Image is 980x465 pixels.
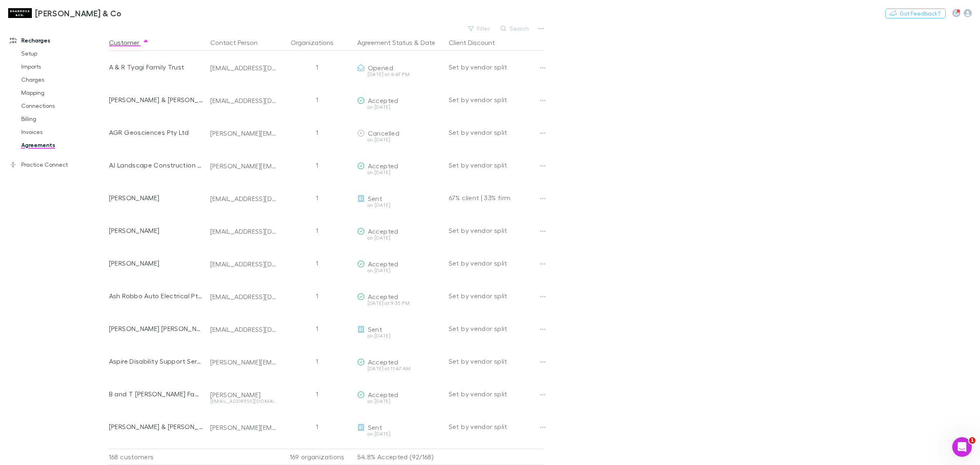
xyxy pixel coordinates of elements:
[109,149,204,181] div: AJ Landscape Construction Pty Ltd
[368,96,399,104] span: Accepted
[210,293,277,301] div: [EMAIL_ADDRESS][DOMAIN_NAME]
[368,260,399,268] span: Accepted
[2,34,115,47] a: Recharges
[449,116,543,149] div: Set by vendor split
[3,3,127,23] a: [PERSON_NAME] & Co
[13,112,115,125] a: Billing
[109,181,204,214] div: [PERSON_NAME]
[368,194,382,202] span: Sent
[368,227,399,235] span: Accepted
[357,301,442,306] div: [DATE] at 9:35 PM
[109,378,204,410] div: B and T [PERSON_NAME] Family Trust
[969,437,976,444] span: 1
[885,9,946,18] button: Got Feedback?
[13,125,115,139] a: Invoices
[281,83,354,116] div: 1
[368,423,382,431] span: Sent
[210,96,277,105] div: [EMAIL_ADDRESS][DOMAIN_NAME]
[357,333,442,338] div: on [DATE]
[210,260,277,268] div: [EMAIL_ADDRESS][DOMAIN_NAME]
[210,391,277,399] div: [PERSON_NAME]
[291,34,343,51] button: Organizations
[357,137,442,142] div: on [DATE]
[210,227,277,235] div: [EMAIL_ADDRESS][DOMAIN_NAME]
[952,437,972,457] iframe: Intercom live chat
[210,129,277,137] div: [PERSON_NAME][EMAIL_ADDRESS][DOMAIN_NAME]
[368,391,399,398] span: Accepted
[35,8,122,18] h3: [PERSON_NAME] & Co
[357,399,442,404] div: on [DATE]
[368,64,393,72] span: Opened
[109,312,204,345] div: [PERSON_NAME] [PERSON_NAME]
[357,34,442,51] div: &
[109,214,204,247] div: [PERSON_NAME]
[281,312,354,345] div: 1
[281,345,354,378] div: 1
[281,181,354,214] div: 1
[357,235,442,240] div: on [DATE]
[210,399,277,404] div: [EMAIL_ADDRESS][DOMAIN_NAME]
[421,34,435,51] button: Date
[497,24,534,34] button: Search
[281,279,354,312] div: 1
[449,51,543,83] div: Set by vendor split
[449,410,543,443] div: Set by vendor split
[357,170,442,175] div: on [DATE]
[210,162,277,170] div: [PERSON_NAME][EMAIL_ADDRESS][DOMAIN_NAME][PERSON_NAME]
[13,86,115,99] a: Mapping
[210,194,277,203] div: [EMAIL_ADDRESS][DOMAIN_NAME]
[8,8,32,18] img: Shaddock & Co's Logo
[109,345,204,378] div: Aspire Disability Support Services Pty Ltd
[368,293,399,300] span: Accepted
[210,34,267,51] button: Contact Person
[109,410,204,443] div: [PERSON_NAME] & [PERSON_NAME]
[109,116,204,149] div: AGR Geosciences Pty Ltd
[281,214,354,247] div: 1
[357,105,442,110] div: on [DATE]
[281,247,354,279] div: 1
[368,129,399,137] span: Cancelled
[449,345,543,378] div: Set by vendor split
[109,83,204,116] div: [PERSON_NAME] & [PERSON_NAME]
[449,247,543,279] div: Set by vendor split
[281,116,354,149] div: 1
[13,99,115,112] a: Connections
[368,358,399,366] span: Accepted
[449,83,543,116] div: Set by vendor split
[109,34,149,51] button: Customer
[357,268,442,273] div: on [DATE]
[357,34,412,51] button: Agreement Status
[449,34,505,51] button: Client Discount
[357,366,442,371] div: [DATE] at 11:47 AM
[368,162,399,170] span: Accepted
[281,149,354,181] div: 1
[2,158,115,171] a: Practice Connect
[210,325,277,333] div: [EMAIL_ADDRESS][DOMAIN_NAME]
[281,449,354,465] div: 169 organizations
[13,139,115,152] a: Agreements
[368,325,382,333] span: Sent
[449,181,543,214] div: 67% client | 33% firm
[109,247,204,279] div: [PERSON_NAME]
[13,73,115,86] a: Charges
[210,64,277,72] div: [EMAIL_ADDRESS][DOMAIN_NAME]
[357,203,442,208] div: on [DATE]
[210,423,277,431] div: [PERSON_NAME][EMAIL_ADDRESS][DOMAIN_NAME]
[357,431,442,436] div: on [DATE]
[281,378,354,410] div: 1
[464,24,495,34] button: Filter
[109,449,207,465] div: 168 customers
[109,279,204,312] div: Ash Robbo Auto Electrical Pty Ltd
[210,358,277,366] div: [PERSON_NAME][EMAIL_ADDRESS][DOMAIN_NAME]
[281,51,354,83] div: 1
[449,279,543,312] div: Set by vendor split
[13,47,115,60] a: Setup
[357,449,442,465] p: 54.8% Accepted (92/168)
[13,60,115,73] a: Imports
[449,149,543,181] div: Set by vendor split
[449,312,543,345] div: Set by vendor split
[357,72,442,77] div: [DATE] at 4:47 PM
[281,410,354,443] div: 1
[109,51,204,83] div: A & R Tyagi Family Trust
[449,378,543,410] div: Set by vendor split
